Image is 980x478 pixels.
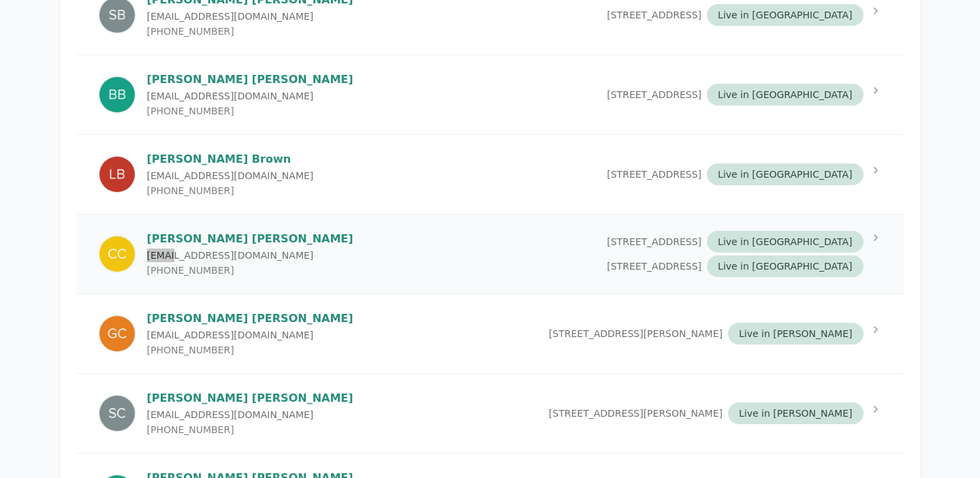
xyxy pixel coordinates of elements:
p: [PHONE_NUMBER] [147,25,353,38]
span: Live in [PERSON_NAME] [728,402,864,424]
img: Charles Cagle [98,235,136,273]
p: [EMAIL_ADDRESS][DOMAIN_NAME] [147,408,353,421]
p: [PERSON_NAME] [PERSON_NAME] [147,310,353,327]
span: Live in [GEOGRAPHIC_DATA] [707,231,863,253]
span: [STREET_ADDRESS] [607,88,701,101]
a: Sharon Chapman[PERSON_NAME] [PERSON_NAME][EMAIL_ADDRESS][DOMAIN_NAME][PHONE_NUMBER][STREET_ADDRES... [76,374,904,453]
span: Live in [GEOGRAPHIC_DATA] [707,255,863,277]
p: [PERSON_NAME] [PERSON_NAME] [147,390,353,407]
span: [STREET_ADDRESS] [607,8,701,22]
span: Live in [GEOGRAPHIC_DATA] [707,4,863,26]
p: [EMAIL_ADDRESS][DOMAIN_NAME] [147,249,353,262]
a: Charles Cagle[PERSON_NAME] [PERSON_NAME][EMAIL_ADDRESS][DOMAIN_NAME][PHONE_NUMBER][STREET_ADDRESS... [76,214,904,293]
a: Brodie Britnell[PERSON_NAME] [PERSON_NAME][EMAIL_ADDRESS][DOMAIN_NAME][PHONE_NUMBER][STREET_ADDRE... [76,55,904,134]
p: [EMAIL_ADDRESS][DOMAIN_NAME] [147,89,353,103]
span: [STREET_ADDRESS] [607,235,701,249]
p: [PHONE_NUMBER] [147,264,353,277]
p: [EMAIL_ADDRESS][DOMAIN_NAME] [147,10,353,23]
p: [PERSON_NAME] [PERSON_NAME] [147,71,353,88]
p: [PHONE_NUMBER] [147,423,353,436]
span: [STREET_ADDRESS] [607,168,701,181]
span: [STREET_ADDRESS][PERSON_NAME] [549,407,723,420]
p: [PERSON_NAME] Brown [147,151,314,168]
span: Live in [PERSON_NAME] [728,323,864,345]
p: [PHONE_NUMBER] [147,104,353,118]
img: Brodie Britnell [98,76,136,114]
img: Gail Campbell [98,315,136,353]
img: Sharon Chapman [98,394,136,432]
span: Live in [GEOGRAPHIC_DATA] [707,163,863,185]
a: Gail Campbell [PERSON_NAME] [PERSON_NAME][EMAIL_ADDRESS][DOMAIN_NAME][PHONE_NUMBER][STREET_ADDRES... [76,294,904,373]
p: [PERSON_NAME] [PERSON_NAME] [147,231,353,247]
p: [PHONE_NUMBER] [147,184,314,197]
p: [EMAIL_ADDRESS][DOMAIN_NAME] [147,328,353,342]
span: [STREET_ADDRESS] [607,259,701,273]
span: Live in [GEOGRAPHIC_DATA] [707,84,863,106]
p: [EMAIL_ADDRESS][DOMAIN_NAME] [147,169,314,182]
span: [STREET_ADDRESS][PERSON_NAME] [549,327,723,340]
img: Leon Brown [98,155,136,193]
p: [PHONE_NUMBER] [147,343,353,357]
a: Leon Brown[PERSON_NAME] Brown[EMAIL_ADDRESS][DOMAIN_NAME][PHONE_NUMBER][STREET_ADDRESS]Live in [G... [76,135,904,214]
